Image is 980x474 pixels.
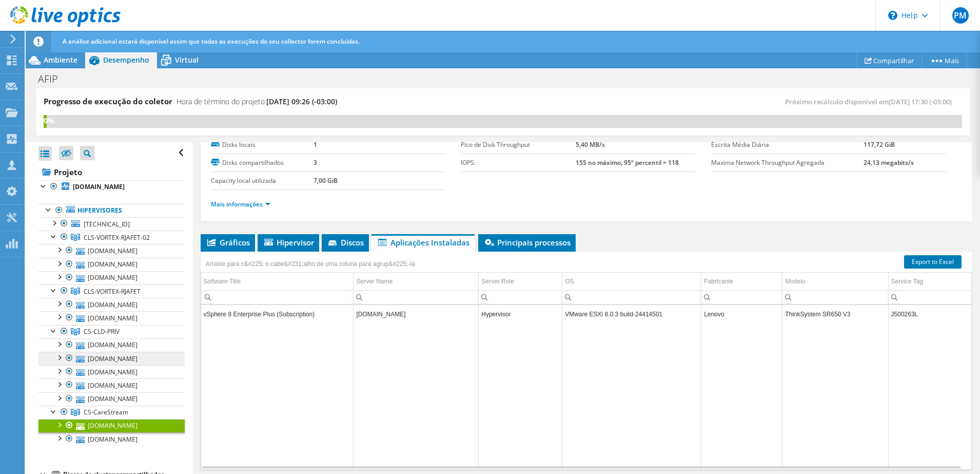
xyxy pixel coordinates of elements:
label: Maxima Network Throughput Agregada [711,158,864,168]
span: [DATE] 17:30 (-03:00) [889,97,952,106]
h4: Hora de término do projeto: [177,96,337,107]
a: Mais [922,52,967,68]
span: Próximo recálculo disponível em [785,97,957,106]
svg: \n [888,11,897,20]
a: [DOMAIN_NAME] [38,258,185,271]
span: Ambiente [44,55,77,65]
div: Data grid [201,252,972,470]
span: Hipervisor [263,237,314,248]
span: Discos [327,237,364,248]
td: Column Server Role, Value Hypervisor [479,305,562,323]
div: OS [565,275,574,288]
label: Disks locais [211,140,314,150]
a: CLS-VORTEX-RJAFET [38,285,185,298]
a: [DOMAIN_NAME] [38,419,185,432]
td: Column Server Name, Value rjapprdvmw15.lan.afip.com.br [354,305,479,323]
td: Service Tag Column [888,273,971,291]
a: [TECHNICAL_ID] [38,217,185,231]
a: CS-CLD-PRIV [38,325,185,338]
b: 5,40 MB/s [576,140,605,149]
span: CLS-VORTEX-RJAFET-02 [84,233,150,242]
td: Column Fabricante, Value Lenovo [701,305,782,323]
div: Modelo [785,275,805,288]
span: Gráficos [206,237,250,248]
td: Column Service Tag, Value J500263L [888,305,971,323]
span: CLS-VORTEX-RJAFET [84,287,141,296]
span: Virtual [175,55,199,65]
td: Column OS, Value VMware ESXi 8.0.3 build-24414501 [562,305,701,323]
td: Column Fabricante, Filter cell [701,290,782,304]
b: 24,13 megabits/s [864,158,914,167]
div: Server Name [356,275,393,288]
a: [DOMAIN_NAME] [38,352,185,365]
div: Software Title [204,275,241,288]
span: PM [952,7,969,24]
a: Compartilhar [856,52,922,68]
a: [DOMAIN_NAME] [38,378,185,392]
a: [DOMAIN_NAME] [38,298,185,311]
span: Principais processos [483,237,571,248]
div: Service Tag [891,275,923,288]
a: [DOMAIN_NAME] [38,338,185,352]
td: Column Modelo, Filter cell [782,290,888,304]
label: Escrita Média Diária [711,140,864,150]
a: Export to Excel [904,255,962,269]
div: Arraste para c&#225; o cabe&#231;alho de uma coluna para agrup&#225;-la [203,257,418,271]
td: Column Server Name, Filter cell [354,290,479,304]
td: Column OS, Filter cell [562,290,701,304]
span: CS-CLD-PRIV [84,327,120,336]
a: [DOMAIN_NAME] [38,365,185,378]
label: IOPS: [461,158,576,168]
a: [DOMAIN_NAME] [38,432,185,446]
td: Column Software Title, Filter cell [201,290,354,304]
td: Modelo Column [782,273,888,291]
b: 1 [313,140,317,149]
b: 155 no máximo, 95º percentil = 118 [576,158,679,167]
span: A análise adicional estará disponível assim que todas as execuções do seu collector forem concluí... [63,37,360,46]
a: [DOMAIN_NAME] [38,271,185,285]
span: Desempenho [103,55,149,65]
h1: AFIP [33,73,74,85]
span: [DATE] 09:26 (-03:00) [266,97,337,106]
a: [DOMAIN_NAME] [38,180,185,194]
span: [TECHNICAL_ID] [84,220,130,229]
a: CS-CareStream [38,406,185,419]
label: Disks compartilhados [211,158,314,168]
td: OS Column [562,273,701,291]
a: CLS-VORTEX-RJAFET-02 [38,231,185,244]
a: Mais informações [211,200,270,208]
span: Aplicações Instaladas [377,237,469,248]
label: Capacity local utilizada [211,176,314,186]
td: Column Server Role, Filter cell [479,290,562,304]
a: Projeto [38,164,185,180]
div: Server Role [481,275,514,288]
td: Column Modelo, Value ThinkSystem SR650 V3 [782,305,888,323]
td: Server Role Column [479,273,562,291]
b: 3 [313,158,317,167]
a: [DOMAIN_NAME] [38,244,185,257]
label: Pico de Disk Throughput [461,140,576,150]
b: 117,72 GiB [864,140,895,149]
b: 7,00 GiB [313,176,338,185]
div: Fabricante [704,275,733,288]
td: Server Name Column [354,273,479,291]
a: [DOMAIN_NAME] [38,392,185,406]
td: Column Service Tag, Filter cell [888,290,971,304]
a: [DOMAIN_NAME] [38,311,185,325]
b: [DOMAIN_NAME] [73,182,125,191]
td: Column Software Title, Value vSphere 8 Enterprise Plus (Subscription) [201,305,354,323]
div: 0% [44,115,47,126]
a: Hipervisores [38,204,185,217]
td: Fabricante Column [701,273,782,291]
td: Software Title Column [201,273,354,291]
span: CS-CareStream [84,408,128,416]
